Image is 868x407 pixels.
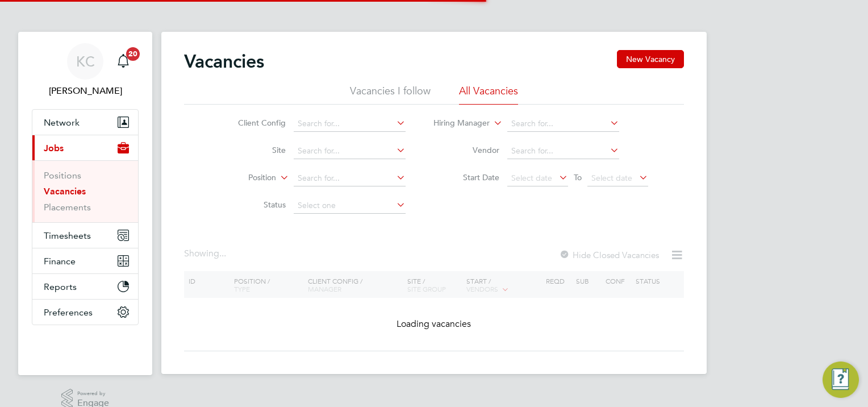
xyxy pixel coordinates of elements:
label: Hide Closed Vacancies [559,250,659,260]
button: Jobs [32,135,138,160]
a: Positions [44,170,81,181]
nav: Main navigation [18,32,152,375]
span: Jobs [44,143,64,153]
label: Hiring Manager [424,118,490,129]
input: Search for... [507,143,619,159]
input: Select one [294,198,406,214]
button: Timesheets [32,223,138,248]
span: 20 [126,47,140,61]
span: Network [44,117,80,128]
span: Karen Chatfield [32,84,139,98]
span: Finance [44,256,76,267]
input: Search for... [294,143,406,159]
input: Search for... [507,116,619,132]
li: Vacancies I follow [350,84,431,105]
a: 20 [112,43,135,80]
a: KC[PERSON_NAME] [32,43,139,98]
span: Reports [44,281,77,292]
label: Vendor [434,145,499,155]
div: Showing [184,248,228,260]
label: Status [220,200,286,210]
label: Site [220,145,286,155]
input: Search for... [294,116,406,132]
label: Start Date [434,172,499,182]
span: ... [219,248,226,259]
span: Timesheets [44,230,91,241]
img: fastbook-logo-retina.png [32,337,139,355]
h2: Vacancies [184,50,264,73]
a: Placements [44,202,91,213]
label: Client Config [220,118,286,128]
span: Powered by [77,389,109,398]
div: Jobs [32,160,138,222]
label: Position [211,172,276,184]
li: All Vacancies [459,84,518,105]
button: New Vacancy [617,50,684,68]
span: KC [76,54,95,69]
button: Preferences [32,300,138,325]
a: Vacancies [44,186,86,197]
span: Preferences [44,307,93,318]
button: Network [32,110,138,135]
button: Reports [32,274,138,299]
button: Finance [32,248,138,273]
button: Engage Resource Center [823,362,859,398]
span: Select date [591,173,632,183]
span: To [570,170,585,185]
input: Search for... [294,171,406,186]
span: Select date [511,173,552,183]
a: Go to home page [32,337,139,355]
